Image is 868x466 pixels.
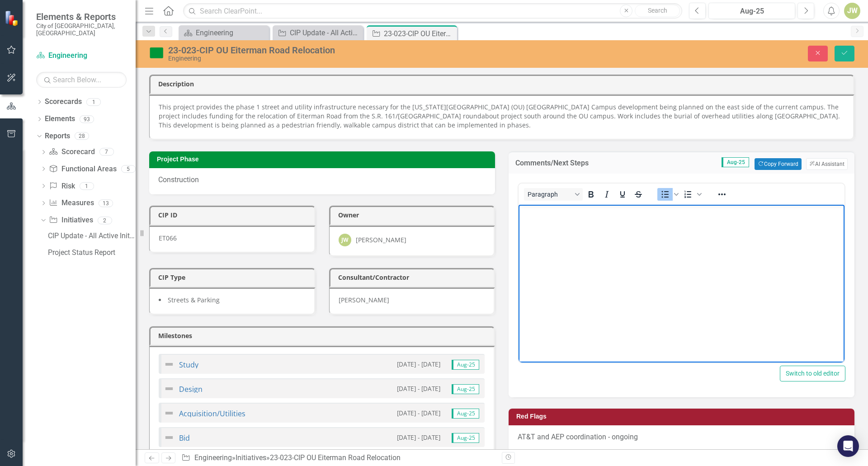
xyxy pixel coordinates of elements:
a: Reports [45,131,70,141]
img: Not Defined [164,408,175,419]
div: 23-023-CIP OU Eiterman Road Relocation [168,45,545,55]
span: Paragraph [528,191,572,198]
img: Not Defined [164,383,175,394]
div: 23-023-CIP OU Eiterman Road Relocation [384,28,455,39]
button: Search [635,5,680,17]
div: 5 [121,165,136,173]
h3: CIP Type [158,274,310,281]
span: Search [648,7,667,14]
button: Switch to old editor [780,366,845,381]
span: ET066 [159,234,177,242]
div: 93 [80,115,94,123]
button: Strikethrough [631,188,646,201]
a: Engineering [194,453,232,462]
a: Measures [49,198,94,208]
a: CIP Update - All Active Initiatives [46,229,136,243]
h3: Milestones [158,332,489,339]
div: » » [181,453,495,463]
span: Streets & Parking [168,296,220,304]
small: [DATE] - [DATE] [397,384,440,393]
span: Construction [158,175,199,184]
button: AI Assistant [806,158,848,170]
span: Aug-25 [722,157,749,167]
div: Project Status Report [48,249,136,257]
button: JW [844,3,860,19]
p: AT&T and AEP coordination - ongoing [518,432,845,442]
a: Scorecards [45,97,82,107]
a: Functional Areas [49,164,116,174]
iframe: Rich Text Area [519,205,844,362]
button: Aug-25 [708,3,795,19]
a: Study [179,360,198,370]
div: Engineering [168,55,545,62]
button: Italic [599,188,614,201]
small: [DATE] - [DATE] [397,360,440,368]
a: Engineering [181,27,267,38]
a: Initiatives [236,453,266,462]
div: Bullet list [657,188,680,201]
div: CIP Update - All Active Initiatives [290,27,361,38]
div: 7 [99,148,114,156]
img: On Target [149,46,164,60]
a: Initiatives [49,215,93,226]
small: [DATE] - [DATE] [397,409,440,417]
h3: CIP ID [158,212,310,218]
div: 1 [86,98,101,106]
a: Acquisition/Utilities [179,409,245,419]
a: Bid [179,433,190,443]
h3: Project Phase [157,156,491,163]
img: Not Defined [164,432,175,443]
p: This project provides the phase 1 street and utility infrastructure necessary for the [US_STATE][... [159,103,844,130]
a: Risk [49,181,75,192]
a: Engineering [36,51,127,61]
div: Engineering [196,27,267,38]
div: 1 [80,182,94,190]
h3: Red Flags [516,413,850,420]
div: Numbered list [680,188,703,201]
div: 23-023-CIP OU Eiterman Road Relocation [270,453,401,462]
div: 13 [99,199,113,207]
button: Block Paragraph [524,188,583,201]
div: 2 [98,217,112,224]
button: Reveal or hide additional toolbar items [714,188,730,201]
button: Underline [615,188,630,201]
input: Search ClearPoint... [183,3,682,19]
h3: Owner [338,212,490,218]
a: Elements [45,114,75,124]
a: Project Status Report [46,245,136,260]
h3: Consultant/Contractor [338,274,490,281]
div: Aug-25 [712,6,792,17]
a: Scorecard [49,147,94,157]
span: [PERSON_NAME] [339,296,389,304]
img: Not Defined [164,359,175,370]
span: Aug-25 [452,433,479,443]
input: Search Below... [36,72,127,88]
div: [PERSON_NAME] [356,235,406,245]
div: JW [339,234,351,246]
span: Elements & Reports [36,11,127,22]
a: CIP Update - All Active Initiatives [275,27,361,38]
h3: Comments/Next Steps [515,159,637,167]
div: Open Intercom Messenger [837,435,859,457]
div: 28 [75,132,89,140]
span: Aug-25 [452,360,479,370]
a: Design [179,384,203,394]
button: Bold [583,188,599,201]
button: Copy Forward [755,158,801,170]
span: Aug-25 [452,409,479,419]
h3: Description [158,80,849,87]
div: CIP Update - All Active Initiatives [48,232,136,240]
span: Aug-25 [452,384,479,394]
small: City of [GEOGRAPHIC_DATA], [GEOGRAPHIC_DATA] [36,22,127,37]
img: ClearPoint Strategy [5,10,20,26]
small: [DATE] - [DATE] [397,433,440,442]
